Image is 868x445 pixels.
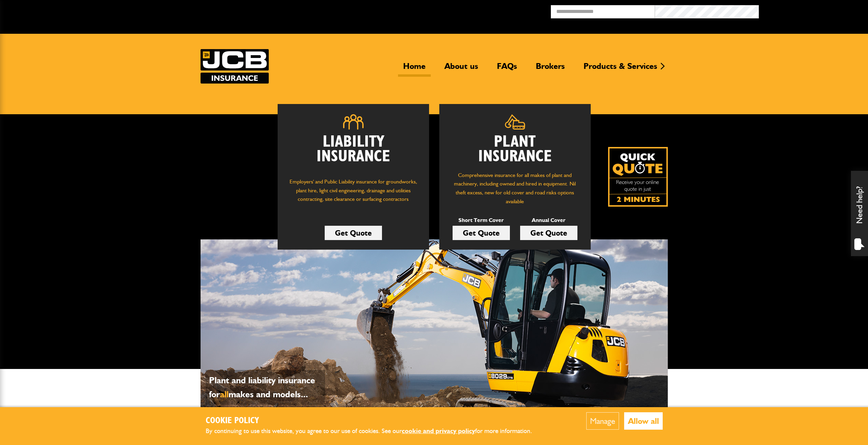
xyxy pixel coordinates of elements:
a: Brokers [531,61,570,77]
img: JCB Insurance Services logo [201,49,269,84]
button: Allow all [624,412,663,430]
p: Plant and liability insurance for makes and models... [209,373,322,401]
a: Get Quote [520,226,577,240]
h2: Plant Insurance [450,135,580,164]
p: Employers' and Public Liability insurance for groundworks, plant hire, light civil engineering, d... [288,177,419,210]
p: Comprehensive insurance for all makes of plant and machinery, including owned and hired in equipm... [450,171,580,206]
p: Short Term Cover [453,216,510,225]
p: Annual Cover [520,216,577,225]
a: FAQs [492,61,522,77]
p: By continuing to use this website, you agree to our use of cookies. See our for more information. [206,426,543,436]
a: Get Quote [325,226,382,240]
a: Get Quote [453,226,510,240]
div: Need help? [851,171,868,256]
a: cookie and privacy policy [402,427,475,435]
a: JCB Insurance Services [201,49,269,84]
img: Quick Quote [608,147,668,207]
a: About us [439,61,483,77]
a: Home [398,61,431,77]
h2: Liability Insurance [288,135,419,171]
button: Manage [586,412,619,430]
a: Products & Services [578,61,662,77]
h2: Cookie Policy [206,416,543,426]
button: Broker Login [759,5,863,16]
span: all [220,389,229,400]
a: Get your insurance quote isn just 2-minutes [608,147,668,207]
